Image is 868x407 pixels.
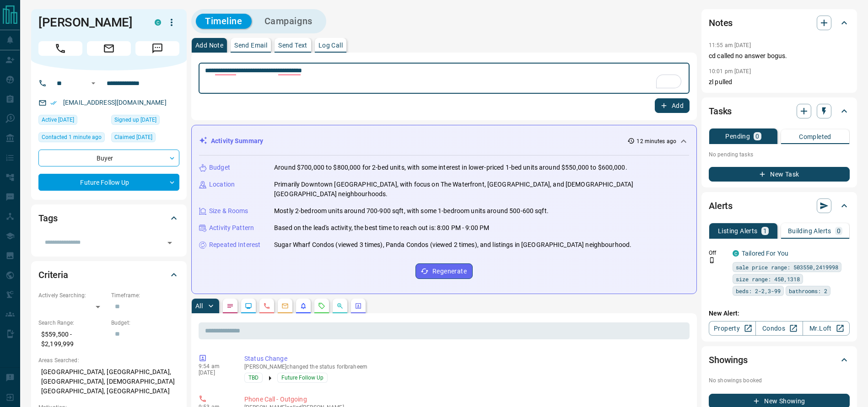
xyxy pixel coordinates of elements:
div: Showings [709,349,850,371]
svg: Emails [281,302,289,310]
p: Actively Searching: [38,291,107,300]
div: Tasks [709,100,850,122]
p: 10:01 pm [DATE] [709,68,751,75]
h2: Tags [38,211,57,225]
p: Completed [799,134,831,140]
div: Buyer [38,150,179,166]
p: $559,500 - $2,199,999 [38,327,107,352]
span: TBD [248,373,259,382]
h2: Showings [709,353,748,367]
h2: Alerts [709,198,733,213]
p: [PERSON_NAME] changed the status for Ibraheem [244,364,686,370]
p: cd called no answer bogus. [709,51,850,61]
p: Repeated Interest [209,240,260,250]
span: Call [38,41,82,56]
p: Mostly 2-bedroom units around 700-900 sqft, with some 1-bedroom units around 500-600 sqft. [274,206,549,216]
p: Budget: [111,319,179,327]
p: New Alert: [709,309,850,318]
span: Email [87,41,131,56]
p: Sugar Wharf Condos (viewed 3 times), Panda Condos (viewed 2 times), and listings in [GEOGRAPHIC_D... [274,240,631,250]
p: 9:54 am [199,363,231,370]
span: beds: 2-2,3-99 [736,286,781,295]
div: Tags [38,207,179,229]
button: Campaigns [255,14,322,29]
p: zl pulled [709,77,850,87]
svg: Notes [226,302,234,310]
p: Location [209,180,235,189]
span: size range: 450,1318 [736,274,800,284]
span: Claimed [DATE] [114,133,152,142]
p: Add Note [195,42,223,48]
p: [GEOGRAPHIC_DATA], [GEOGRAPHIC_DATA], [GEOGRAPHIC_DATA], [DEMOGRAPHIC_DATA][GEOGRAPHIC_DATA], [GE... [38,364,179,399]
p: Off [709,249,727,257]
p: 0 [837,228,841,234]
svg: Lead Browsing Activity [245,302,252,310]
svg: Opportunities [336,302,344,310]
div: Mon Sep 15 2025 [38,132,107,145]
a: Tailored For You [742,250,788,257]
p: Size & Rooms [209,206,248,216]
svg: Push Notification Only [709,257,715,263]
span: Signed up [DATE] [114,115,156,124]
span: Future Follow Up [281,373,323,382]
p: Activity Summary [211,136,263,146]
p: No showings booked [709,376,850,385]
button: Open [88,78,99,89]
span: Active [DATE] [42,115,74,124]
div: Sun Aug 03 2025 [111,132,179,145]
button: Open [163,236,176,249]
p: No pending tasks [709,148,850,161]
svg: Requests [318,302,325,310]
div: Activity Summary12 minutes ago [199,133,689,150]
p: Areas Searched: [38,356,179,364]
span: bathrooms: 2 [789,286,827,295]
h2: Notes [709,16,733,30]
div: Notes [709,12,850,34]
svg: Listing Alerts [300,302,307,310]
div: Criteria [38,264,179,286]
p: Pending [725,133,750,139]
p: 11:55 am [DATE] [709,42,751,48]
span: Message [135,41,179,56]
p: Activity Pattern [209,223,254,233]
h2: Tasks [709,104,732,118]
a: Property [709,321,756,336]
p: Send Text [278,42,307,48]
svg: Agent Actions [355,302,362,310]
h1: [PERSON_NAME] [38,15,141,30]
p: Based on the lead's activity, the best time to reach out is: 8:00 PM - 9:00 PM [274,223,489,233]
div: condos.ca [155,19,161,26]
p: All [195,303,203,309]
span: Contacted 1 minute ago [42,133,102,142]
p: Send Email [234,42,267,48]
p: Log Call [318,42,343,48]
p: Budget [209,163,230,172]
p: Building Alerts [788,228,831,234]
svg: Email Verified [50,100,57,106]
div: Future Follow Up [38,174,179,191]
svg: Calls [263,302,270,310]
p: [DATE] [199,370,231,376]
p: Status Change [244,354,686,364]
span: sale price range: 503550,2419998 [736,262,838,272]
div: condos.ca [733,250,739,257]
div: Alerts [709,195,850,217]
p: Timeframe: [111,291,179,300]
p: 0 [755,133,759,139]
a: [EMAIL_ADDRESS][DOMAIN_NAME] [63,99,167,106]
button: Add [655,98,690,113]
h2: Criteria [38,268,68,282]
button: Regenerate [415,263,473,279]
p: Search Range: [38,319,107,327]
p: 1 [763,228,767,234]
p: Phone Call - Outgoing [244,395,686,404]
div: Sun Aug 03 2025 [111,115,179,128]
p: Listing Alerts [718,228,758,234]
textarea: To enrich screen reader interactions, please activate Accessibility in Grammarly extension settings [205,67,683,90]
button: New Task [709,167,850,182]
a: Mr.Loft [803,321,850,336]
p: Primarily Downtown [GEOGRAPHIC_DATA], with focus on The Waterfront, [GEOGRAPHIC_DATA], and [DEMOG... [274,180,689,199]
p: Around $700,000 to $800,000 for 2-bed units, with some interest in lower-priced 1-bed units aroun... [274,163,627,172]
button: Timeline [196,14,252,29]
div: Sat Sep 13 2025 [38,115,107,128]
